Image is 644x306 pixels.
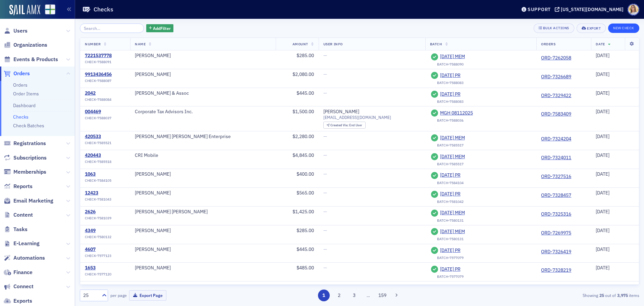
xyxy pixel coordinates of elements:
[596,209,609,215] span: [DATE]
[85,247,111,253] div: 4607
[4,70,30,77] a: Orders
[555,7,626,12] button: [US_STATE][DOMAIN_NAME]
[596,90,609,96] span: [DATE]
[85,79,111,83] span: CHECK-7588087
[4,168,46,176] a: Memberships
[85,60,111,64] span: CHECK-7588091
[4,41,47,49] a: Organizations
[13,27,28,35] span: Users
[377,290,388,301] button: 159
[437,181,464,185] div: BATCH-7584104
[561,6,624,12] div: [US_STATE][DOMAIN_NAME]
[13,226,28,233] span: Tasks
[85,284,111,290] a: 4010
[292,152,314,158] span: $4,845.00
[85,152,111,159] a: 420443
[440,248,501,254] span: [DATE] PR
[440,191,501,197] a: [DATE] PR
[596,227,609,233] span: [DATE]
[4,154,47,162] a: Subscriptions
[323,90,327,96] span: —
[13,70,30,77] span: Orders
[135,265,271,271] div: [PERSON_NAME]
[323,190,327,196] span: —
[94,5,113,13] h1: Checks
[4,226,28,233] a: Tasks
[13,154,47,162] span: Subscriptions
[4,269,33,276] a: Finance
[13,254,45,262] span: Automations
[13,140,46,147] span: Registrations
[528,6,551,12] div: Support
[13,197,53,205] span: Email Marketing
[348,290,360,301] button: 3
[440,266,501,272] a: [DATE] PR
[85,160,111,164] span: CHECK-7585518
[596,152,609,158] span: [DATE]
[323,265,327,271] span: —
[110,292,127,298] label: per page
[440,154,501,160] span: [DATE] MEM
[85,197,111,202] span: CHECK-7581043
[297,246,314,252] span: $445.00
[85,141,111,145] span: CHECK-7585521
[608,25,639,31] a: New Check
[430,42,442,46] span: Batch
[85,190,111,196] div: 12423
[13,240,40,247] span: E-Learning
[323,283,327,290] span: —
[85,53,112,59] a: 7221537778
[541,267,571,273] a: ORD-7328219
[4,254,45,262] a: Automations
[323,152,327,158] span: —
[135,134,271,140] div: [PERSON_NAME] [PERSON_NAME] Enterprise
[13,168,46,176] span: Memberships
[13,91,39,97] a: Order Items
[13,211,33,219] span: Content
[608,24,639,33] button: New Check
[85,228,111,234] div: 4349
[85,116,111,120] span: CHECK-7588037
[85,265,111,271] a: 1653
[323,109,359,115] a: [PERSON_NAME]
[440,135,501,141] a: [DATE] MEM
[440,73,501,79] a: [DATE] PR
[297,171,314,177] span: $400.00
[83,292,98,299] div: 25
[13,297,32,305] span: Exports
[4,297,32,305] a: Exports
[135,209,271,215] div: [PERSON_NAME] [PERSON_NAME]
[616,292,629,298] strong: 3,975
[437,200,464,204] div: BATCH-7581042
[85,272,111,276] span: CHECK-7577120
[437,274,464,279] div: BATCH-7577079
[13,183,33,190] span: Reports
[135,247,271,253] div: [PERSON_NAME]
[85,171,111,177] a: 1063
[292,71,314,77] span: $2,080.00
[85,216,111,220] span: CHECK-7581039
[541,42,555,46] span: Orders
[596,265,609,271] span: [DATE]
[323,115,391,120] span: [EMAIL_ADDRESS][DOMAIN_NAME]
[85,209,111,215] a: 2626
[330,124,362,127] div: End User
[437,143,464,147] div: BATCH-7585517
[330,123,349,127] span: Created Via :
[596,190,609,196] span: [DATE]
[437,237,464,241] div: BATCH-7580131
[437,256,464,260] div: BATCH-7577079
[13,283,34,290] span: Connect
[437,99,464,104] div: BATCH-7588083
[85,254,111,258] span: CHECK-7577123
[13,56,58,63] span: Events & Products
[85,134,111,140] div: 420533
[13,269,33,276] span: Finance
[323,246,327,252] span: —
